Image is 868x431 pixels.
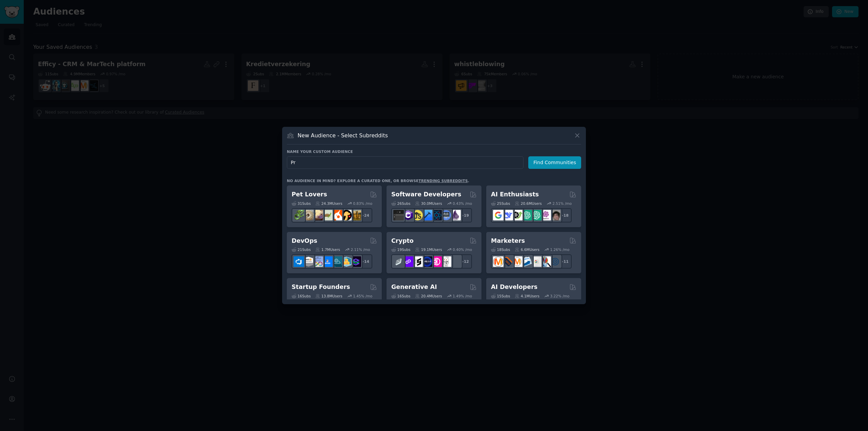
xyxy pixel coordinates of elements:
img: herpetology [294,210,304,220]
img: ArtificalIntelligence [550,210,560,220]
img: Docker_DevOps [313,256,323,267]
input: Pick a short name, like "Digital Marketers" or "Movie-Goers" [287,156,524,169]
img: defiblockchain [431,256,442,267]
img: DeepSeek [502,210,513,220]
img: csharp [403,210,413,220]
img: chatgpt_promptDesign [521,210,532,220]
img: ethfinance [393,256,404,267]
h3: New Audience - Select Subreddits [298,132,388,139]
img: dogbreed [351,210,361,220]
img: elixir [450,210,461,220]
img: leopardgeckos [313,210,323,220]
h3: Name your custom audience [287,149,581,154]
div: 1.49 % /mo [453,294,472,298]
img: CryptoNews [441,256,451,267]
h2: AI Developers [491,283,537,291]
img: DevOpsLinks [322,256,333,267]
img: PlatformEngineers [351,256,361,267]
h2: Generative AI [391,283,437,291]
div: 3.22 % /mo [550,294,570,298]
h2: AI Enthusiasts [491,190,539,199]
div: 0.40 % /mo [453,247,472,252]
img: bigseo [502,256,513,267]
div: 0.83 % /mo [353,201,372,206]
img: defi_ [450,256,461,267]
img: AWS_Certified_Experts [303,256,314,267]
img: turtle [322,210,333,220]
img: reactnative [431,210,442,220]
div: 19.1M Users [415,247,442,252]
div: 20.6M Users [515,201,541,206]
a: trending subreddits [418,179,468,183]
div: 20.4M Users [415,294,442,298]
img: ballpython [303,210,314,220]
img: AskComputerScience [441,210,451,220]
div: 24.3M Users [315,201,342,206]
img: PetAdvice [341,210,352,220]
img: cockatiel [332,210,342,220]
h2: Pet Lovers [292,190,327,199]
div: 30.0M Users [415,201,442,206]
div: + 14 [358,254,372,269]
h2: Software Developers [391,190,461,199]
div: 6.6M Users [515,247,539,252]
img: azuredevops [294,256,304,267]
div: 1.26 % /mo [550,247,570,252]
div: 19 Sub s [391,247,410,252]
div: + 19 [458,208,472,222]
div: + 18 [557,208,572,222]
img: aws_cdk [341,256,352,267]
img: software [393,210,404,220]
div: 16 Sub s [292,294,311,298]
button: Find Communities [528,156,581,169]
div: No audience in mind? Explore a curated one, or browse . [287,178,469,183]
img: MarketingResearch [540,256,551,267]
h2: Marketers [491,237,525,245]
img: GoogleGeminiAI [493,210,504,220]
div: 16 Sub s [391,294,410,298]
img: AskMarketing [512,256,522,267]
img: googleads [531,256,541,267]
div: + 24 [358,208,372,222]
h2: Startup Founders [292,283,350,291]
div: 18 Sub s [491,247,510,252]
div: 2.11 % /mo [351,247,370,252]
div: 2.51 % /mo [552,201,572,206]
div: + 11 [557,254,572,269]
div: 25 Sub s [491,201,510,206]
div: 15 Sub s [491,294,510,298]
img: 0xPolygon [403,256,413,267]
img: platformengineering [332,256,342,267]
img: content_marketing [493,256,504,267]
h2: DevOps [292,237,317,245]
div: 13.8M Users [315,294,342,298]
img: OpenAIDev [540,210,551,220]
img: ethstaker [412,256,423,267]
img: AItoolsCatalog [512,210,522,220]
img: Emailmarketing [521,256,532,267]
h2: Crypto [391,237,414,245]
div: + 12 [458,254,472,269]
div: 1.7M Users [315,247,340,252]
div: 4.1M Users [515,294,539,298]
img: iOSProgramming [422,210,432,220]
img: learnjavascript [412,210,423,220]
img: chatgpt_prompts_ [531,210,541,220]
div: 31 Sub s [292,201,311,206]
div: 21 Sub s [292,247,311,252]
div: 26 Sub s [391,201,410,206]
div: 0.43 % /mo [453,201,472,206]
img: OnlineMarketing [550,256,560,267]
div: 1.45 % /mo [353,294,372,298]
img: web3 [422,256,432,267]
